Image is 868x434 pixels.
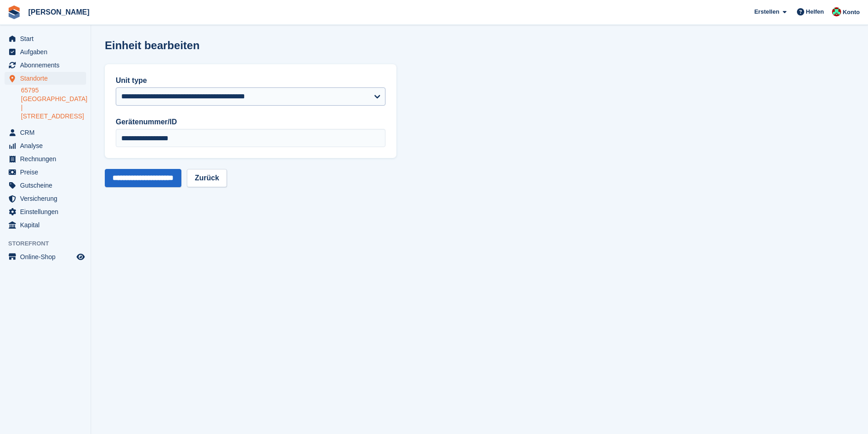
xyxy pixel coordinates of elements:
[806,7,824,16] span: Helfen
[842,8,860,17] span: Konto
[832,7,841,16] img: Maximilian Friedl
[5,126,86,139] a: menu
[20,59,75,71] span: Abonnements
[25,5,93,20] a: [PERSON_NAME]
[20,139,75,152] span: Analyse
[5,46,86,58] a: menu
[20,153,75,165] span: Rechnungen
[5,219,86,231] a: menu
[754,7,779,16] span: Erstellen
[5,139,86,152] a: menu
[75,251,86,262] a: Vorschau-Shop
[20,126,75,139] span: CRM
[5,153,86,165] a: menu
[20,166,75,179] span: Preise
[5,179,86,192] a: menu
[20,179,75,192] span: Gutscheine
[5,205,86,218] a: menu
[116,117,385,128] label: Gerätenummer/ID
[7,5,21,19] img: stora-icon-8386f47178a22dfd0bd8f6a31ec36ba5ce8667c1dd55bd0f319d3a0aa187defe.svg
[116,75,385,86] label: Unit type
[20,46,75,58] span: Aufgaben
[20,219,75,231] span: Kapital
[105,39,200,51] h1: Einheit bearbeiten
[20,32,75,45] span: Start
[5,72,86,85] a: menu
[187,169,226,187] a: Zurück
[21,86,86,121] a: 65795 [GEOGRAPHIC_DATA] | [STREET_ADDRESS]
[5,166,86,179] a: menu
[5,192,86,205] a: menu
[20,192,75,205] span: Versicherung
[20,72,75,85] span: Standorte
[20,250,75,263] span: Online-Shop
[20,205,75,218] span: Einstellungen
[5,59,86,71] a: menu
[8,239,91,248] span: Storefront
[5,250,86,263] a: Speisekarte
[5,32,86,45] a: menu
